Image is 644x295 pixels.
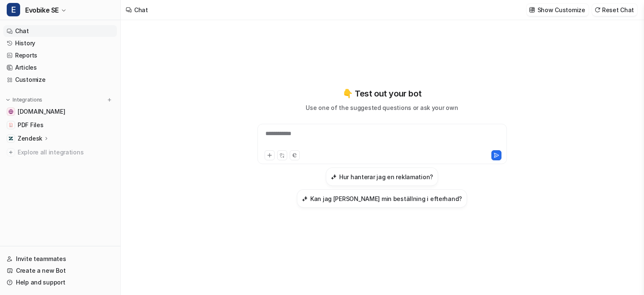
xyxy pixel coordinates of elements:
[3,62,117,73] a: Articles
[3,277,117,288] a: Help and support
[7,148,15,157] img: explore all integrations
[3,96,45,104] button: Integrations
[343,87,421,100] p: 👇 Test out your bot
[310,194,462,203] h3: Kan jag [PERSON_NAME] min beställning i efterhand?
[592,4,637,16] button: Reset Chat
[8,109,13,114] img: www.evobike.se
[18,121,43,129] span: PDF Files
[25,4,59,16] span: Evobike SE
[18,134,42,143] p: Zendesk
[5,97,11,103] img: expand menu
[3,50,117,61] a: Reports
[134,5,148,14] div: Chat
[13,97,42,103] p: Integrations
[527,4,589,16] button: Show Customize
[595,7,600,13] img: reset
[302,196,308,202] img: Kan jag ändra min beställning i efterhand?
[8,123,13,128] img: PDF Files
[106,97,112,103] img: menu_add.svg
[18,107,65,116] span: [DOMAIN_NAME]
[7,3,20,16] span: E
[297,189,467,208] button: Kan jag ändra min beställning i efterhand?Kan jag [PERSON_NAME] min beställning i efterhand?
[538,5,585,14] p: Show Customize
[3,253,117,265] a: Invite teammates
[331,174,337,180] img: Hur hanterar jag en reklamation?
[3,74,117,86] a: Customize
[529,7,535,13] img: customize
[18,146,114,159] span: Explore all integrations
[3,119,117,131] a: PDF FilesPDF Files
[3,106,117,117] a: www.evobike.se[DOMAIN_NAME]
[3,37,117,49] a: History
[326,167,438,186] button: Hur hanterar jag en reklamation?Hur hanterar jag en reklamation?
[3,265,117,277] a: Create a new Bot
[8,136,13,141] img: Zendesk
[3,25,117,37] a: Chat
[339,172,433,181] h3: Hur hanterar jag en reklamation?
[306,103,458,112] p: Use one of the suggested questions or ask your own
[3,146,117,158] a: Explore all integrations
